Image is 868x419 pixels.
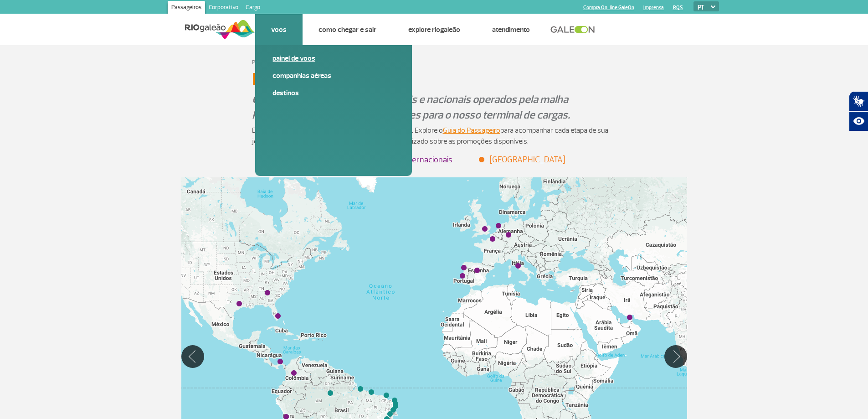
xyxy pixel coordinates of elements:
[393,403,398,409] div: Recife (REC)
[492,25,530,34] a: Atendimento
[271,25,287,34] a: Voos
[384,393,389,398] div: Fortaleza (FOR)
[496,223,501,228] div: Amsterdã (AMS)
[252,59,280,66] a: Página inicial
[583,5,634,10] a: Compra On-line GaleOn
[205,1,242,16] a: Corporativo
[168,1,205,16] a: Passageiros
[272,71,395,81] a: Companhias Aéreas
[393,401,398,407] div: João Pessoa (JPA)
[393,154,452,166] li: Internacionais
[252,125,616,147] p: Desfrute de sua viagem com uma experiência incrível. Explore o para acompanhar cada etapa de sua ...
[460,273,465,279] div: Lisboa (LIS)
[408,25,460,34] a: Explore RIOgaleão
[480,154,565,166] li: [GEOGRAPHIC_DATA]
[664,345,687,368] button: Mover para direita
[387,411,393,417] div: Aracaju (AJU)
[627,315,632,320] div: Dubai (DXB)
[369,389,374,395] div: São Luís (SLZ)
[275,313,281,319] div: Miami (MIA)
[252,92,616,123] p: Conheça os destinos internacionais e nacionais operados pela malha RIOgaleão e traga as suas oper...
[358,386,363,392] div: Belém (BEL)
[673,5,683,10] a: RQS
[390,407,396,413] div: Maceió (MCZ)
[272,53,395,63] a: Painel de voos
[236,301,242,306] div: Houston (HOU)
[328,390,333,396] div: Manaus (MAO)
[506,232,511,238] div: Frankfurt (FRA)
[252,72,616,87] h1: Destinos
[291,370,297,376] div: Bogotá (BOG)
[461,265,467,270] div: Porto (OPO)
[443,126,500,135] a: Guia do Passageiro
[849,91,868,111] button: Abrir tradutor de língua de sinais.
[265,290,270,295] div: Atlanta (ATL)
[515,263,521,269] div: Roma (FCO)
[849,91,868,131] div: Plugin de acessibilidade da Hand Talk.
[474,268,480,273] div: Madrid (MAD)
[181,345,204,368] button: Mover para esquerda
[482,226,488,232] div: Londres (LHR)
[849,111,868,131] button: Abrir recursos assistivos.
[272,88,395,98] a: Destinos
[490,236,495,242] div: Paris (CDG)
[318,25,376,34] a: Como chegar e sair
[643,5,664,10] a: Imprensa
[242,1,264,16] a: Cargo
[277,359,283,364] div: Panamá (PTY)
[392,398,397,403] div: Natal (NAT)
